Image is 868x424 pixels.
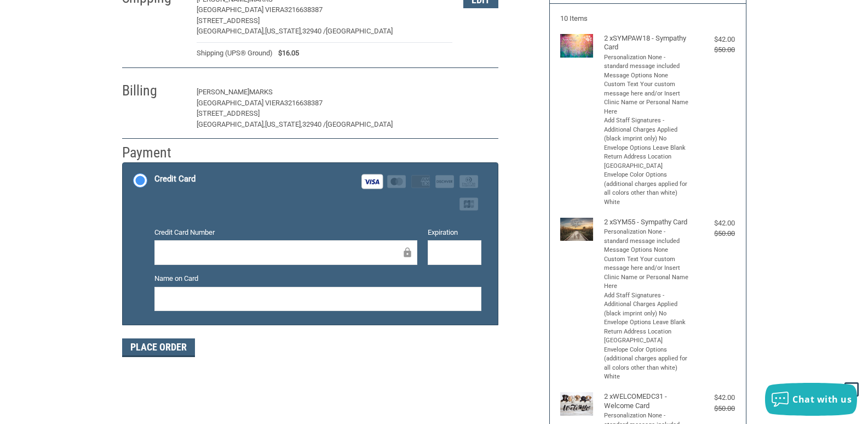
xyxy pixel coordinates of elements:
[154,227,417,238] label: Credit Card Number
[122,338,195,357] button: Place Order
[265,120,302,128] span: [US_STATE],
[604,327,689,346] li: Return Address Location [GEOGRAPHIC_DATA]
[197,88,249,96] span: [PERSON_NAME]
[604,255,689,291] li: Custom Text Your custom message here and/or Insert Clinic Name or Personal Name Here
[122,144,186,162] h2: Payment
[302,27,326,35] span: 32940 /
[122,82,186,100] h2: Billing
[197,5,284,14] span: [GEOGRAPHIC_DATA] VIERA
[463,84,498,101] button: Edit
[197,16,260,25] span: [STREET_ADDRESS]
[604,346,689,382] li: Envelope Color Options (additional charges applied for all colors other than white) White
[691,218,735,229] div: $42.00
[284,99,323,107] span: 3216638387
[197,109,260,117] span: [STREET_ADDRESS]
[302,120,326,128] span: 32940 /
[792,393,852,405] span: Chat with us
[197,48,273,59] span: Shipping (UPS® Ground)
[604,144,689,153] li: Envelope Options Leave Blank
[249,88,273,96] span: MARKS
[604,80,689,116] li: Custom Text Your custom message here and/or Insert Clinic Name or Personal Name Here
[604,116,689,144] li: Add Staff Signatures - Additional Charges Applied (black imprint only) No
[765,383,857,416] button: Chat with us
[197,99,284,107] span: [GEOGRAPHIC_DATA] VIERA
[326,27,393,35] span: [GEOGRAPHIC_DATA]
[197,120,265,128] span: [GEOGRAPHIC_DATA],
[604,392,689,410] h4: 2 x WELCOMEDC31 - Welcome Card
[604,152,689,171] li: Return Address Location [GEOGRAPHIC_DATA]
[691,34,735,45] div: $42.00
[154,273,481,284] label: Name on Card
[691,403,735,414] div: $50.00
[604,218,689,227] h4: 2 x SYM55 - Sympathy Card
[604,53,689,71] li: Personalization None - standard message included
[284,5,323,14] span: 3216638387
[273,48,299,59] span: $16.05
[604,228,689,246] li: Personalization None - standard message included
[265,27,302,35] span: [US_STATE],
[604,34,689,52] h4: 2 x SYMPAW18 - Sympathy Card
[691,392,735,403] div: $42.00
[604,171,689,207] li: Envelope Color Options (additional charges applied for all colors other than white) White
[691,228,735,239] div: $50.00
[604,318,689,327] li: Envelope Options Leave Blank
[428,227,481,238] label: Expiration
[604,71,689,81] li: Message Options None
[604,291,689,319] li: Add Staff Signatures - Additional Charges Applied (black imprint only) No
[197,27,265,35] span: [GEOGRAPHIC_DATA],
[560,14,735,23] h3: 10 Items
[604,246,689,255] li: Message Options None
[691,44,735,55] div: $50.00
[154,170,196,188] div: Credit Card
[326,120,393,128] span: [GEOGRAPHIC_DATA]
